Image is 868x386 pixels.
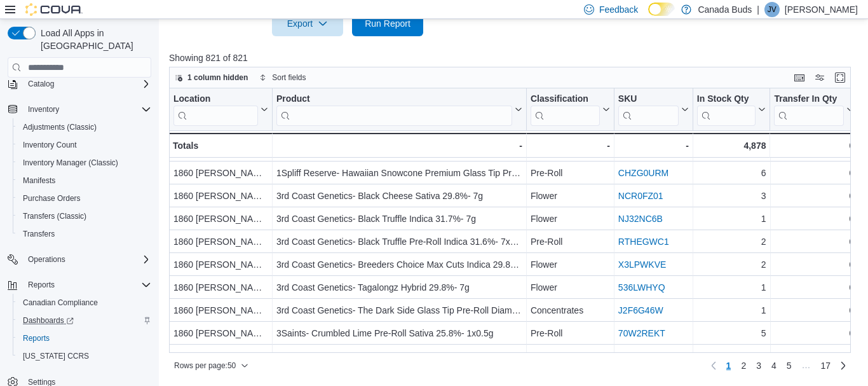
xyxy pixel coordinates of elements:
[698,2,752,17] p: Canada Buds
[13,136,156,154] button: Inventory Count
[751,355,766,376] a: Page 3 of 17
[18,295,103,310] a: Canadian Compliance
[13,190,156,207] button: Purchase Orders
[23,76,151,92] span: Catalog
[836,358,851,373] a: Next page
[697,138,766,153] div: 4,878
[18,191,86,206] a: Purchase Orders
[23,252,71,267] button: Operations
[352,11,423,36] button: Run Report
[531,93,600,106] div: Classification
[756,359,761,372] span: 3
[618,214,663,224] a: NJ32NC6B
[23,298,98,308] span: Canadian Compliance
[697,93,756,106] div: In Stock Qty
[531,138,610,153] div: -
[618,237,669,247] a: RTHEGWC1
[276,189,522,204] div: 3rd Coast Genetics- Black Cheese Sativa 29.8%- 7g
[276,235,522,250] div: 3rd Coast Genetics- Black Truffle Pre-Roll Indica 31.6%- 7x0.5g
[618,260,666,270] a: X3LPWKVE
[697,93,756,126] div: In Stock Qty
[775,280,855,296] div: 0
[23,102,64,117] button: Inventory
[785,2,858,17] p: [PERSON_NAME]
[706,358,721,373] button: Previous page
[173,138,268,153] div: Totals
[766,355,782,376] a: Page 4 of 17
[726,359,731,372] span: 1
[531,258,610,273] div: Flower
[775,166,855,181] div: 0
[18,295,151,310] span: Canadian Compliance
[28,104,59,114] span: Inventory
[25,3,83,16] img: Cova
[797,360,816,375] li: Skipping pages 6 to 16
[531,93,610,126] button: Classification
[187,72,248,83] span: 1 column hidden
[13,172,156,190] button: Manifests
[768,2,776,17] span: JV
[170,70,253,85] button: 1 column hidden
[3,100,156,118] button: Inventory
[697,212,766,227] div: 1
[276,166,522,181] div: 1Spliff Reserve- Hawaiian Snowcone Premium Glass Tip Pre-Roll Hybrid 27%- 1x1g
[764,2,780,17] div: Jillian Vander Doelen
[173,212,268,227] div: 1860 [PERSON_NAME] Line
[775,235,855,250] div: 0
[272,11,343,36] button: Export
[23,252,151,267] span: Operations
[13,312,156,329] a: Dashboards
[28,79,54,89] span: Catalog
[18,226,60,242] a: Transfers
[618,93,679,106] div: SKU
[18,226,151,242] span: Transfers
[531,349,610,364] div: Flower
[18,191,151,206] span: Purchase Orders
[18,209,92,224] a: Transfers (Classic)
[23,315,74,326] span: Dashboards
[23,211,86,221] span: Transfers (Classic)
[13,294,156,312] button: Canadian Compliance
[787,359,792,372] span: 5
[23,351,89,361] span: [US_STATE] CCRS
[648,3,675,16] input: Dark Mode
[618,93,679,126] div: SKU URL
[812,70,827,85] button: Display options
[23,140,77,150] span: Inventory Count
[173,166,268,181] div: 1860 [PERSON_NAME] Line
[697,166,766,181] div: 6
[618,169,668,179] a: CHZG0URM
[28,280,55,290] span: Reports
[531,303,610,319] div: Concentrates
[736,355,751,376] a: Page 2 of 17
[775,303,855,319] div: 0
[28,254,65,265] span: Operations
[173,303,268,319] div: 1860 [PERSON_NAME] Line
[173,93,258,106] div: Location
[18,155,151,170] span: Inventory Manager (Classic)
[774,93,854,126] button: Transfer In Qty
[36,27,151,52] span: Load All Apps in [GEOGRAPHIC_DATA]
[775,349,855,364] div: 0
[531,235,610,250] div: Pre-Roll
[23,193,81,203] span: Purchase Orders
[13,154,156,172] button: Inventory Manager (Classic)
[618,329,665,339] a: 70W2REKT
[618,138,689,153] div: -
[531,93,600,126] div: Classification
[697,189,766,204] div: 3
[697,280,766,296] div: 1
[23,277,60,293] button: Reports
[276,93,522,126] button: Product
[280,11,336,36] span: Export
[648,16,649,17] span: Dark Mode
[3,276,156,294] button: Reports
[18,331,151,346] span: Reports
[18,313,79,328] a: Dashboards
[173,189,268,204] div: 1860 [PERSON_NAME] Line
[792,70,807,85] button: Keyboard shortcuts
[23,102,151,117] span: Inventory
[775,326,855,341] div: 0
[23,158,118,168] span: Inventory Manager (Classic)
[618,352,663,362] a: DDV1ULLY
